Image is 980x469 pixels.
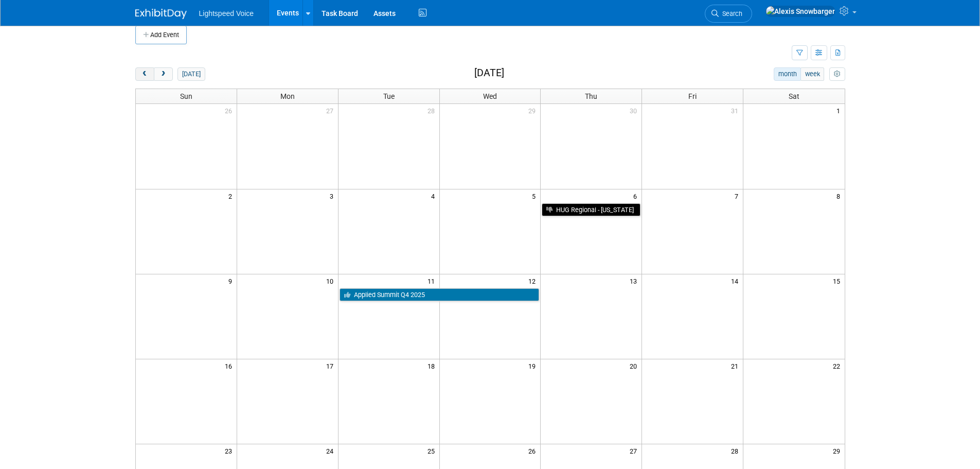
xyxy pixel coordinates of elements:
[474,67,504,79] h2: [DATE]
[542,203,640,217] a: HUG Regional - [US_STATE]
[527,104,540,117] span: 29
[329,189,338,202] span: 3
[224,444,237,457] span: 23
[789,92,799,100] span: Sat
[832,274,845,287] span: 15
[325,359,338,372] span: 17
[426,104,439,117] span: 28
[135,67,154,81] button: prev
[719,10,742,18] span: Search
[224,104,237,117] span: 26
[705,5,752,23] a: Search
[834,71,841,78] i: Personalize Calendar
[426,444,439,457] span: 25
[177,67,205,81] button: [DATE]
[199,9,254,18] span: Lightspeed Voice
[280,92,295,100] span: Mon
[730,359,743,372] span: 21
[340,288,540,302] a: Applied Summit Q4 2025
[832,359,845,372] span: 22
[483,92,497,100] span: Wed
[734,189,743,202] span: 7
[765,6,835,17] img: Alexis Snowbarger
[730,274,743,287] span: 14
[224,359,237,372] span: 16
[774,67,801,81] button: month
[426,274,439,287] span: 11
[154,67,173,81] button: next
[800,67,824,81] button: week
[835,104,845,117] span: 1
[325,444,338,457] span: 24
[531,189,540,202] span: 5
[383,92,395,100] span: Tue
[227,189,237,202] span: 2
[426,359,439,372] span: 18
[629,359,642,372] span: 20
[632,189,642,202] span: 6
[527,444,540,457] span: 26
[730,444,743,457] span: 28
[527,359,540,372] span: 19
[325,274,338,287] span: 10
[829,67,845,81] button: myCustomButton
[325,104,338,117] span: 27
[430,189,439,202] span: 4
[629,104,642,117] span: 30
[585,92,597,100] span: Thu
[629,274,642,287] span: 13
[730,104,743,117] span: 31
[135,26,187,44] button: Add Event
[688,92,697,100] span: Fri
[135,9,187,19] img: ExhibitDay
[832,444,845,457] span: 29
[227,274,237,287] span: 9
[835,189,845,202] span: 8
[180,92,192,100] span: Sun
[527,274,540,287] span: 12
[629,444,642,457] span: 27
